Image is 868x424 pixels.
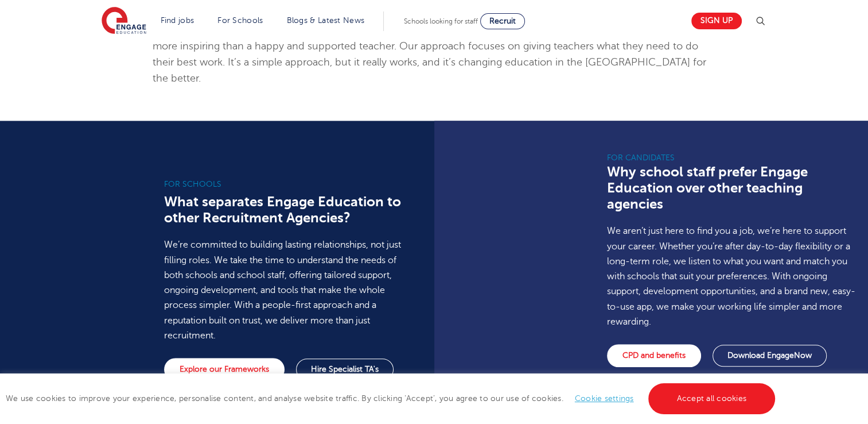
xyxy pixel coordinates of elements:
h6: For schools [164,179,417,190]
h3: Why school staff prefer Engage Education over other teaching agencies [607,164,859,212]
a: Recruit [480,13,525,29]
a: Sign up [691,13,742,29]
a: Blogs & Latest News [287,16,365,25]
p: We’re committed to building lasting relationships, not just filling roles. We take the time to un... [164,237,417,343]
h3: What separates Engage Education to other Recruitment Agencies? [164,194,417,226]
p: We aren’t just here to find you a job, we’re here to support your career. Whether you’re after da... [607,223,859,329]
a: Accept all cookies [648,383,776,414]
span: We use cookies to improve your experience, personalise content, and analyse website traffic. By c... [6,394,778,403]
a: Find jobs [161,16,194,25]
h6: For Candidates [607,152,859,164]
span: Schools looking for staff [404,17,478,25]
span: Recruit [489,17,516,25]
img: Engage Education [102,7,146,36]
a: Download EngageNow [713,345,827,367]
a: Hire Specialist TA's [296,359,394,380]
a: Explore our Frameworks [164,358,285,381]
a: Cookie settings [575,394,634,403]
a: CPD and benefits [607,344,701,367]
a: For Schools [217,16,263,25]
